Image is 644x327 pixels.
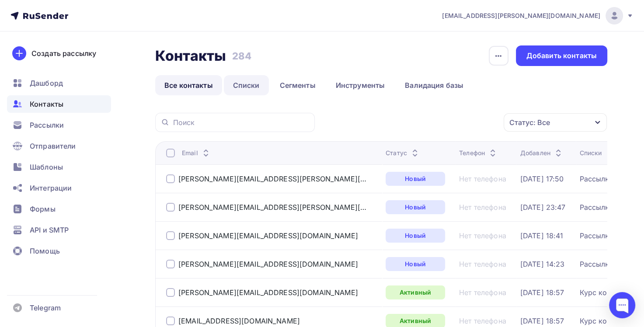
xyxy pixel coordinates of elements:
[30,246,60,256] span: Помощь
[7,200,111,218] a: Формы
[178,231,358,240] a: [PERSON_NAME][EMAIL_ADDRESS][DOMAIN_NAME]
[386,200,445,214] a: Новый
[509,117,550,128] div: Статус: Все
[178,260,358,268] a: [PERSON_NAME][EMAIL_ADDRESS][DOMAIN_NAME]
[579,231,613,240] a: Рассылки
[386,257,445,271] a: Новый
[173,118,310,127] input: Поиск
[182,149,211,157] div: Email
[7,137,111,155] a: Отправители
[271,75,325,95] a: Сегменты
[30,141,76,151] span: Отправители
[442,11,600,20] span: [EMAIL_ADDRESS][PERSON_NAME][DOMAIN_NAME]
[520,203,566,212] a: [DATE] 23:47
[520,149,564,157] div: Добавлен
[224,75,269,95] a: Списки
[386,172,445,186] a: Новый
[520,260,565,268] a: [DATE] 14:23
[459,203,506,212] a: Нет телефона
[7,158,111,176] a: Шаблоны
[30,204,56,214] span: Формы
[30,78,63,88] span: Дашборд
[31,48,96,59] div: Создать рассылку
[520,317,564,325] a: [DATE] 18:57
[386,229,445,243] a: Новый
[30,183,72,193] span: Интеграции
[30,162,63,172] span: Шаблоны
[155,47,226,65] h2: Контакты
[459,149,498,157] div: Телефон
[579,203,613,212] a: Рассылки
[178,288,358,297] a: [PERSON_NAME][EMAIL_ADDRESS][DOMAIN_NAME]
[579,149,602,157] div: Списки
[155,75,222,95] a: Все контакты
[327,75,394,95] a: Инструменты
[7,116,111,134] a: Рассылки
[178,317,300,325] a: [EMAIL_ADDRESS][DOMAIN_NAME]
[459,174,506,183] a: Нет телефона
[386,149,420,157] div: Статус
[30,225,69,235] span: API и SMTP
[178,203,366,212] a: [PERSON_NAME][EMAIL_ADDRESS][PERSON_NAME][DOMAIN_NAME]
[30,303,61,313] span: Telegram
[7,95,111,113] a: Контакты
[459,260,506,268] a: Нет телефона
[178,174,366,183] a: [PERSON_NAME][EMAIL_ADDRESS][PERSON_NAME][DOMAIN_NAME]
[579,174,613,183] a: Рассылки
[579,260,613,268] a: Рассылки
[459,288,506,297] a: Нет телефона
[30,120,64,130] span: Рассылки
[520,288,564,297] a: [DATE] 18:57
[520,174,564,183] a: [DATE] 17:50
[7,74,111,92] a: Дашборд
[503,113,607,132] button: Статус: Все
[459,231,506,240] a: Нет телефона
[459,317,506,325] a: Нет телефона
[526,51,597,61] div: Добавить контакты
[30,99,63,109] span: Контакты
[520,231,564,240] a: [DATE] 18:41
[232,50,251,62] h3: 284
[386,285,445,299] a: Активный
[442,7,634,24] a: [EMAIL_ADDRESS][PERSON_NAME][DOMAIN_NAME]
[396,75,473,95] a: Валидация базы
